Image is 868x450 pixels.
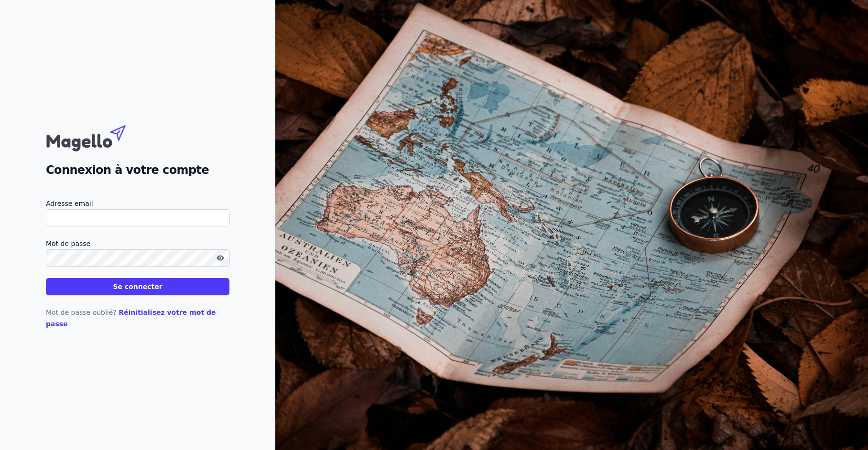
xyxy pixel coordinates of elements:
button: Se connecter [46,278,229,295]
p: Mot de passe oublié? [46,307,229,330]
label: Mot de passe [46,238,229,249]
img: Magello [46,120,146,154]
label: Adresse email [46,198,229,209]
a: Réinitialisez votre mot de passe [46,309,216,328]
h2: Connexion à votre compte [46,161,229,179]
